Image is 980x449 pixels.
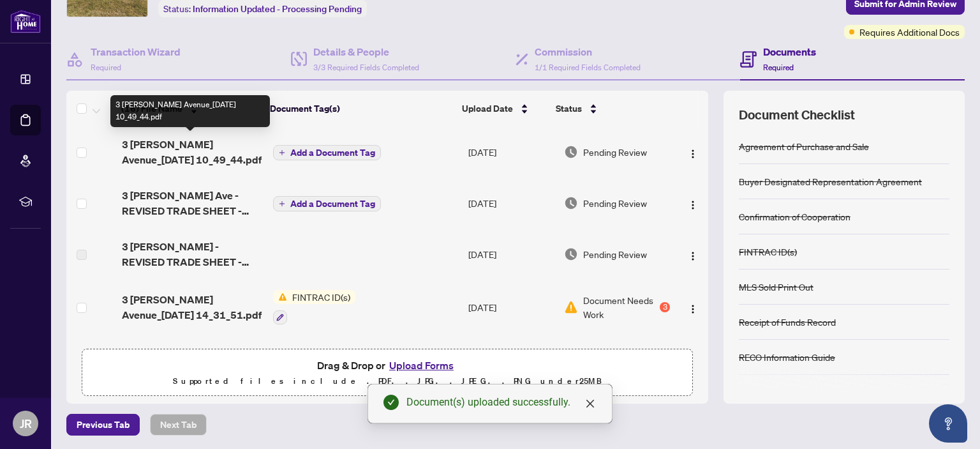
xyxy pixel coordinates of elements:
span: check-circle [383,395,399,410]
span: Document Checklist [739,106,855,124]
span: Previous Tab [77,415,130,435]
span: Required [763,63,794,72]
img: Document Status [564,196,578,210]
span: 3 [PERSON_NAME] Avenue_[DATE] 10_49_44.pdf [122,137,262,167]
span: Information Updated - Processing Pending [193,3,362,15]
img: Logo [688,200,698,210]
div: MLS Sold Print Out [739,280,813,294]
img: Logo [688,251,698,261]
span: Pending Review [583,196,647,210]
button: Open asap [929,404,967,443]
span: Pending Review [583,247,647,261]
img: Document Status [564,145,578,159]
div: FINTRAC ID(s) [739,245,797,259]
th: (16) File Name [116,91,265,126]
td: [DATE] [463,280,559,335]
td: [DATE] [463,335,559,390]
h4: Commission [535,44,641,59]
span: Status [556,102,582,116]
span: Add a Document Tag [290,199,375,208]
span: 1/1 Required Fields Completed [535,63,641,72]
div: Receipt of Funds Record [739,315,836,329]
button: Logo [683,297,703,317]
th: Document Tag(s) [265,91,457,126]
button: Logo [683,193,703,213]
span: FINTRAC ID(s) [287,290,355,304]
div: RECO Information Guide [739,350,835,364]
td: [DATE] [463,178,559,229]
span: Add a Document Tag [290,148,375,157]
span: Requires Additional Docs [859,25,960,39]
div: Buyer Designated Representation Agreement [739,174,922,188]
button: Add a Document Tag [273,145,381,160]
span: 3 [PERSON_NAME] Avenue_[DATE] 14_31_51.pdf [122,292,262,323]
td: [DATE] [463,229,559,280]
div: Document(s) uploaded successfully. [406,395,597,410]
span: Required [91,63,121,72]
th: Upload Date [457,91,551,126]
span: Upload Date [462,102,513,116]
span: 3/3 Required Fields Completed [313,63,419,72]
span: Document Needs Work [583,293,658,321]
button: Next Tab [150,414,207,436]
button: Add a Document Tag [273,195,381,212]
p: Supported files include .PDF, .JPG, .JPEG, .PNG under 25 MB [90,374,685,389]
span: 3 [PERSON_NAME] - REVISED TRADE SHEET - [PERSON_NAME].pdf [122,239,262,270]
span: plus [279,201,285,207]
button: Upload Forms [385,357,457,374]
button: Status IconFINTRAC ID(s) [273,290,355,324]
img: Logo [688,304,698,314]
span: close [585,399,595,409]
td: [DATE] [463,126,559,178]
h4: Transaction Wizard [91,44,181,59]
span: Drag & Drop or [317,357,457,374]
img: Document Status [564,300,578,314]
h4: Details & People [313,44,419,59]
div: 3 [660,302,670,312]
span: Drag & Drop orUpload FormsSupported files include .PDF, .JPG, .JPEG, .PNG under25MB [82,349,692,397]
span: JR [20,415,32,432]
img: Document Status [564,247,578,261]
h4: Documents [763,44,816,59]
button: Add a Document Tag [273,144,381,161]
div: 3 [PERSON_NAME] Avenue_[DATE] 10_49_44.pdf [110,95,270,127]
th: Status [551,91,665,126]
span: 3 [PERSON_NAME] Ave - REVISED TRADE SHEET - [PERSON_NAME].pdf [122,188,262,218]
div: Confirmation of Cooperation [739,209,850,224]
span: Pending Review [583,145,647,159]
button: Logo [683,244,703,264]
a: Close [583,397,597,411]
button: Add a Document Tag [273,196,381,211]
div: Agreement of Purchase and Sale [739,139,869,153]
img: Logo [688,149,698,159]
img: logo [10,10,41,33]
button: Logo [683,142,703,162]
span: plus [279,149,285,156]
img: Status Icon [273,290,287,304]
button: Previous Tab [66,414,140,436]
